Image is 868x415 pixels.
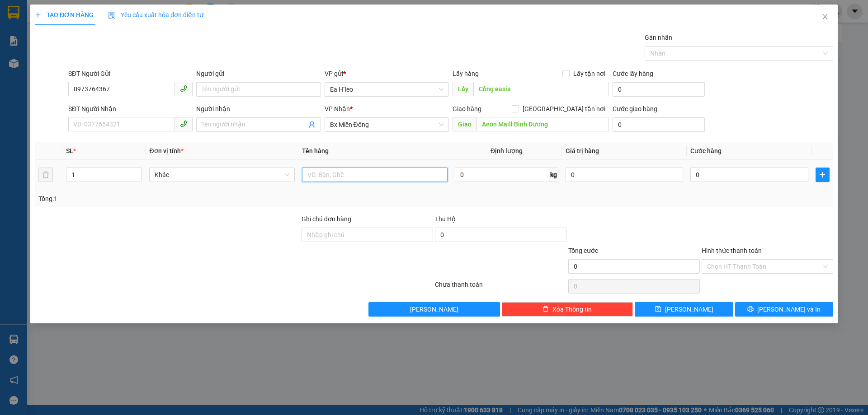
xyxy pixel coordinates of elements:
[635,302,733,317] button: save[PERSON_NAME]
[302,228,433,242] input: Ghi chú đơn hàng
[302,168,448,182] input: VD: Bàn, Ghế
[542,306,549,313] span: delete
[702,247,762,254] label: Hình thức thanh toán
[566,147,599,154] span: Giá trị hàng
[453,70,479,77] span: Lấy hàng
[302,147,329,154] span: Tên hàng
[38,194,335,204] div: Tổng: 1
[302,215,351,223] label: Ghi chú đơn hàng
[502,302,633,317] button: deleteXóa Thông tin
[435,215,456,223] span: Thu Hộ
[149,147,183,154] span: Đơn vị tính
[613,105,657,112] label: Cước giao hàng
[473,82,609,96] input: Dọc đường
[325,69,449,79] div: VP gửi
[549,168,558,182] span: kg
[108,11,203,19] span: Yêu cầu xuất hóa đơn điện tử
[196,69,321,79] div: Người gửi
[816,171,829,178] span: plus
[68,104,193,114] div: SĐT Người Nhận
[812,5,838,30] button: Close
[552,304,592,314] span: Xóa Thông tin
[613,70,653,77] label: Cước lấy hàng
[570,69,609,79] span: Lấy tận nơi
[308,121,316,128] span: user-add
[434,280,567,295] div: Chưa thanh toán
[453,117,476,131] span: Giao
[491,147,523,154] span: Định lượng
[325,105,350,112] span: VP Nhận
[568,247,598,254] span: Tổng cước
[35,11,94,19] span: TẠO ĐƠN HÀNG
[453,82,473,96] span: Lấy
[410,304,458,314] span: [PERSON_NAME]
[196,104,321,114] div: Người nhận
[453,105,481,112] span: Giao hàng
[690,147,722,154] span: Cước hàng
[368,302,500,317] button: [PERSON_NAME]
[735,302,833,317] button: printer[PERSON_NAME] và In
[613,117,705,132] input: Cước giao hàng
[566,168,683,182] input: 0
[330,118,443,131] span: Bx Miền Đông
[68,69,193,79] div: SĐT Người Gửi
[747,306,754,313] span: printer
[66,147,73,154] span: SL
[645,34,672,41] label: Gán nhãn
[108,12,115,19] img: icon
[38,168,53,182] button: delete
[35,12,41,18] span: plus
[180,85,187,92] span: phone
[519,104,609,114] span: [GEOGRAPHIC_DATA] tận nơi
[330,83,443,96] span: Ea H`leo
[180,120,187,127] span: phone
[613,82,705,97] input: Cước lấy hàng
[821,13,829,20] span: close
[816,168,830,182] button: plus
[665,304,713,314] span: [PERSON_NAME]
[757,304,821,314] span: [PERSON_NAME] và In
[655,306,661,313] span: save
[155,168,289,182] span: Khác
[476,117,609,131] input: Dọc đường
